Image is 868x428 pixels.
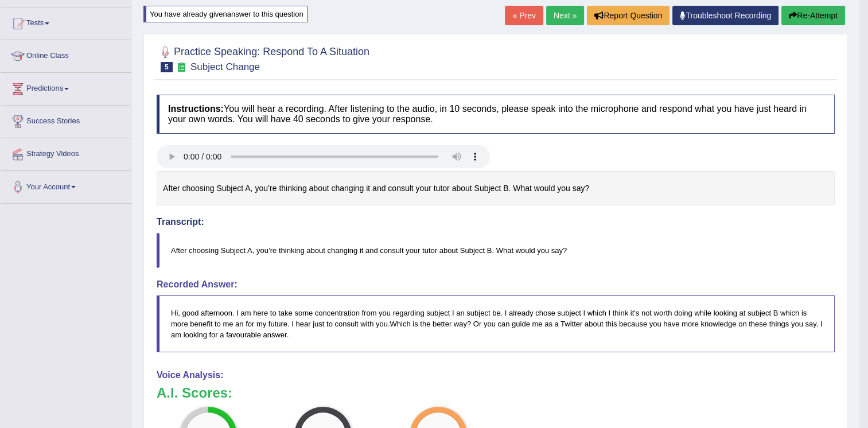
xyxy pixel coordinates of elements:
[1,40,131,69] a: Online Class
[1,106,131,134] a: Success Stories
[143,6,308,22] div: You have already given answer to this question
[157,295,835,352] blockquote: Hi, good afternoon. I am here to take some concentration from you regarding subject I an subject ...
[1,7,131,36] a: Tests
[157,279,835,290] h4: Recorded Answer:
[1,171,131,200] a: Your Account
[157,233,835,268] blockquote: After choosing Subject A, you’re thinking about changing it and consult your tutor about Subject ...
[157,385,232,400] b: A.I. Scores:
[781,6,845,25] button: Re-Attempt
[546,6,584,25] a: Next »
[157,171,835,206] div: After choosing Subject A, you’re thinking about changing it and consult your tutor about Subject ...
[161,62,173,72] span: 5
[157,95,835,133] h4: You will hear a recording. After listening to the audio, in 10 seconds, please speak into the mic...
[1,138,131,167] a: Strategy Videos
[176,62,188,73] small: Exam occurring question
[672,6,779,25] a: Troubleshoot Recording
[157,44,369,72] h2: Practice Speaking: Respond To A Situation
[168,104,224,114] b: Instructions:
[157,370,835,380] h4: Voice Analysis:
[587,6,670,25] button: Report Question
[505,6,543,25] a: « Prev
[190,61,260,72] small: Subject Change
[1,73,131,102] a: Predictions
